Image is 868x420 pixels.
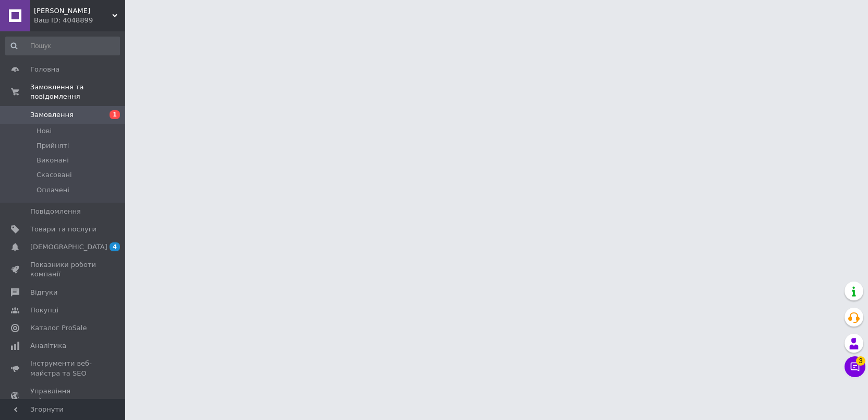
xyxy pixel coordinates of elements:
span: Повідомлення [30,207,81,216]
span: Прийняті [37,141,69,150]
span: 1 [110,110,120,119]
span: Скасовані [37,170,72,180]
span: Виконані [37,156,69,165]
input: Пошук [5,37,120,55]
span: Відгуки [30,288,57,297]
span: 4 [110,242,120,251]
span: Управління сайтом [30,387,97,405]
span: Оплачені [37,185,69,195]
span: Показники роботи компанії [30,260,97,279]
span: Замовлення та повідомлення [30,83,125,101]
span: Інструменти веб-майстра та SEO [30,359,97,378]
button: Чат з покупцем3 [845,356,865,377]
span: Товари та послуги [30,225,97,234]
span: 3 [856,356,865,366]
span: Замовлення [30,110,74,120]
span: Головна [30,65,59,74]
span: [DEMOGRAPHIC_DATA] [30,242,107,252]
span: Нові [37,126,52,136]
span: Akira [34,6,112,16]
span: Каталог ProSale [30,323,87,333]
div: Ваш ID: 4048899 [34,16,125,25]
span: Покупці [30,306,58,315]
span: Аналітика [30,341,66,351]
